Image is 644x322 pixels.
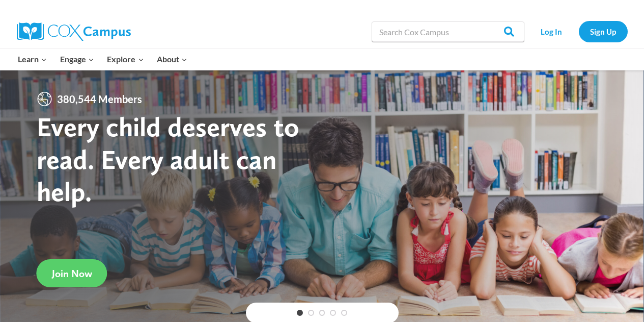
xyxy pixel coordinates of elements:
span: About [157,53,187,66]
nav: Secondary Navigation [529,21,628,42]
a: Join Now [37,259,107,287]
a: Sign Up [579,21,628,42]
a: 3 [319,310,325,316]
nav: Primary Navigation [12,48,194,70]
a: Log In [529,21,574,42]
a: 1 [297,310,303,316]
strong: Every child deserves to read. Every adult can help. [37,110,299,208]
a: 2 [308,310,314,316]
a: 4 [330,310,336,316]
img: Cox Campus [17,22,131,41]
span: Explore [107,53,144,66]
a: 5 [341,310,347,316]
span: Engage [60,53,94,66]
input: Search Cox Campus [372,21,524,42]
span: Learn [18,53,47,66]
span: 380,544 Members [53,91,146,107]
span: Join Now [52,267,92,280]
